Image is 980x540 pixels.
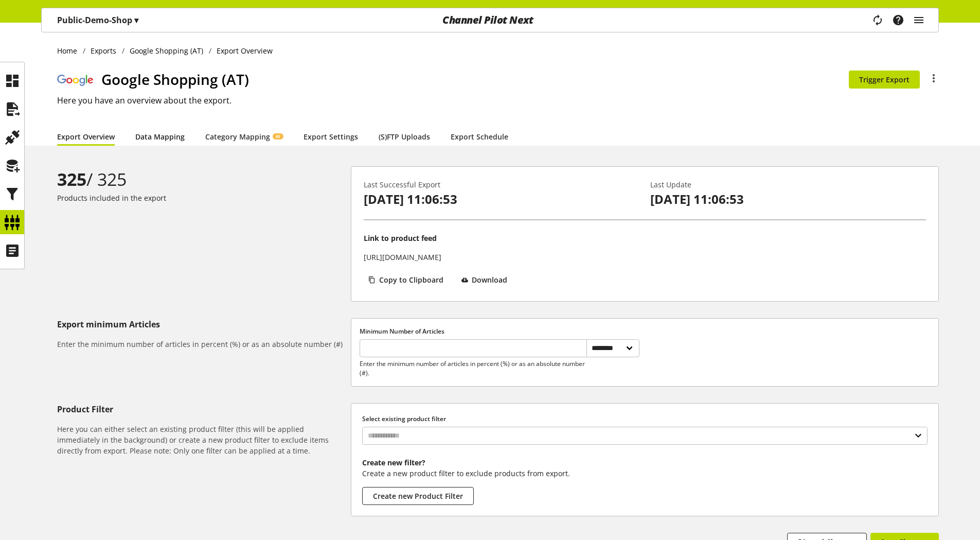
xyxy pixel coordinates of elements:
button: Download [457,271,517,289]
span: Home [57,45,77,56]
a: Export Overview [57,131,115,142]
p: Products included in the export [57,193,347,203]
a: (S)FTP Uploads [379,131,430,142]
span: Copy to Clipboard [379,274,443,285]
button: Trigger Export [849,71,920,89]
label: Minimum Number of Articles [360,327,639,336]
h6: Enter the minimum number of articles in percent (%) or as an absolute number (#) [57,339,347,350]
span: AI [276,133,280,140]
p: [DATE] 11:06:53 [650,190,926,208]
a: Data Mapping [135,131,185,142]
nav: main navigation [41,8,939,32]
p: Create a new product filter to exclude products from export. [362,468,928,479]
h2: Here you have an overview about the export. [57,94,939,107]
div: / 325 [57,166,347,193]
span: Download [472,274,507,285]
h6: Here you can either select an existing product filter (this will be applied immediately in the ba... [57,424,347,456]
span: Exports [91,45,116,56]
img: logo [57,73,93,86]
p: [URL][DOMAIN_NAME] [364,252,441,263]
p: [DATE] 11:06:53 [364,190,639,208]
p: Last Update [650,179,926,190]
p: Last Successful Export [364,179,639,190]
p: Enter the minimum number of articles in percent (%) or as an absolute number (#). [360,359,586,378]
span: Create new Product Filter [373,491,463,501]
span: Trigger Export [859,74,910,85]
span: ▾ [134,14,138,26]
button: Create new Product Filter [362,487,474,505]
h5: Export minimum Articles [57,318,347,330]
a: Category MappingAI [205,131,283,142]
h1: Google Shopping (AT) [101,68,849,90]
a: Home [57,45,83,56]
a: Export Schedule [451,131,508,142]
a: Export Settings [304,131,358,142]
a: Download [457,271,517,292]
button: Copy to Clipboard [364,271,453,289]
b: Create new filter? [362,458,425,467]
p: Link to product feed [364,233,437,243]
h5: Product Filter [57,403,347,415]
p: Public-Demo-Shop [57,14,138,26]
label: Select existing product filter [362,414,928,424]
b: 325 [57,167,86,191]
a: Exports [85,45,122,56]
